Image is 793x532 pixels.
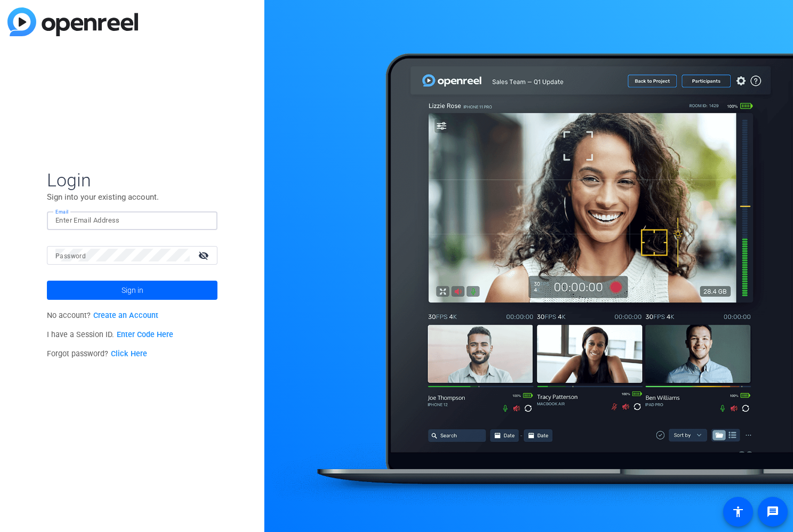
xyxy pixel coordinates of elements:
[55,214,209,227] input: Enter Email Address
[55,252,86,260] mat-label: Password
[117,330,173,339] a: Enter Code Here
[7,7,138,36] img: blue-gradient.svg
[122,277,143,304] span: Sign in
[47,349,147,358] span: Forgot password?
[192,248,217,263] mat-icon: visibility_off
[47,191,217,203] p: Sign into your existing account.
[111,349,147,358] a: Click Here
[47,330,173,339] span: I have a Session ID.
[93,311,158,320] a: Create an Account
[47,169,217,191] span: Login
[55,209,69,215] mat-label: Email
[47,311,158,320] span: No account?
[732,505,745,518] mat-icon: accessibility
[766,505,779,518] mat-icon: message
[47,281,217,300] button: Sign in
